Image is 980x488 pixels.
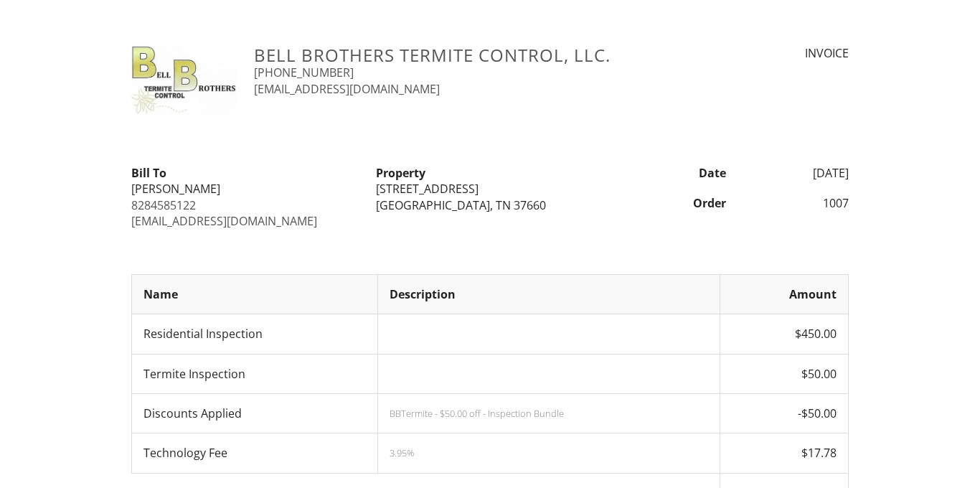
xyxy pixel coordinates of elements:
[132,393,378,433] td: Discounts Applied
[720,433,848,473] td: $17.78
[131,45,237,116] img: Company%20Logo.jpeg
[613,195,735,211] div: Order
[254,81,440,97] a: [EMAIL_ADDRESS][DOMAIN_NAME]
[376,181,603,197] div: [STREET_ADDRESS]
[682,45,849,61] div: INVOICE
[131,165,166,181] strong: Bill To
[613,165,735,181] div: Date
[132,274,378,314] th: Name
[132,433,378,473] td: Technology Fee
[254,45,665,65] h3: Bell Brothers Termite Control, LLC.
[390,408,707,419] div: BBTermite - $50.00 off - Inspection Bundle
[720,314,848,354] td: $450.00
[131,197,196,213] a: 8284585122
[132,314,378,354] td: Residential Inspection
[132,354,378,393] td: Termite Inspection
[720,393,848,433] td: -$50.00
[390,447,707,459] div: 3.95%
[376,197,603,213] div: [GEOGRAPHIC_DATA], TN 37660
[735,195,857,211] div: 1007
[131,213,317,229] a: [EMAIL_ADDRESS][DOMAIN_NAME]
[735,165,857,181] div: [DATE]
[254,65,354,80] a: [PHONE_NUMBER]
[376,165,425,181] strong: Property
[720,274,848,314] th: Amount
[131,181,359,197] div: [PERSON_NAME]
[720,354,848,393] td: $50.00
[378,274,720,314] th: Description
